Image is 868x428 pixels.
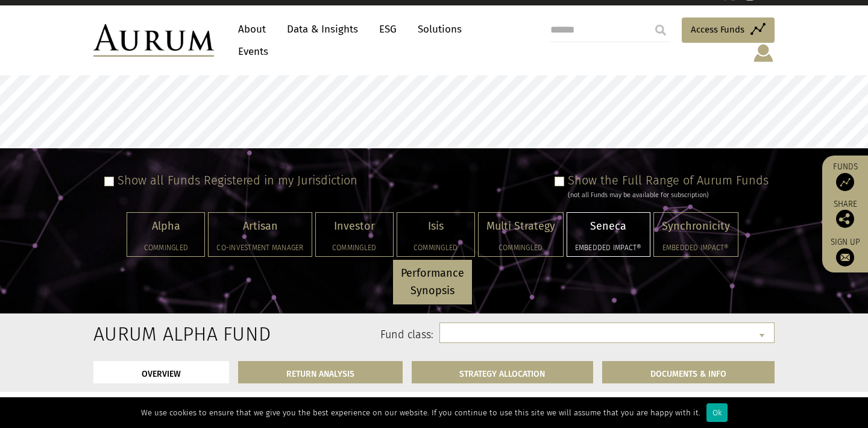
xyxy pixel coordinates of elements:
a: Sign up [828,237,862,266]
img: Share this post [836,210,854,228]
p: Investor [324,218,385,235]
a: Data & Insights [281,18,364,40]
a: ESG [373,18,403,40]
p: Artisan [216,218,303,235]
label: Show the Full Range of Aurum Funds [568,173,769,187]
div: (not all Funds may be available for subscription) [568,190,769,201]
p: Performance Synopsis [401,265,464,300]
span: Access Funds [691,22,744,37]
h5: Commingled [135,244,197,251]
a: RETURN ANALYSIS [238,361,403,383]
p: Multi Strategy [486,218,555,235]
div: Share [828,200,862,228]
p: Isis [405,218,467,235]
a: Events [232,40,268,63]
label: Show all Funds Registered in my Jurisdiction [118,173,357,187]
h5: Commingled [324,244,385,251]
input: Submit [649,18,673,42]
label: Fund class: [210,327,433,343]
img: Access Funds [836,173,854,191]
h5: Commingled [486,244,555,251]
img: Sign up to our newsletter [836,248,854,266]
a: Funds [828,162,862,191]
h5: Embedded Impact® [662,244,730,251]
h2: Aurum Alpha Fund [93,323,192,345]
h5: Embedded Impact® [575,244,642,251]
div: Ok [706,403,728,422]
a: DOCUMENTS & INFO [602,361,775,383]
p: Synchronicity [662,218,730,235]
img: Aurum [93,24,214,57]
a: Access Funds [682,17,775,43]
img: account-icon.svg [752,43,775,63]
a: About [232,18,272,40]
a: STRATEGY ALLOCATION [412,361,594,383]
h5: Co-investment Manager [216,244,303,251]
h5: Commingled [405,244,467,251]
a: Solutions [412,18,468,40]
p: Alpha [135,218,197,235]
p: Seneca [575,218,642,235]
